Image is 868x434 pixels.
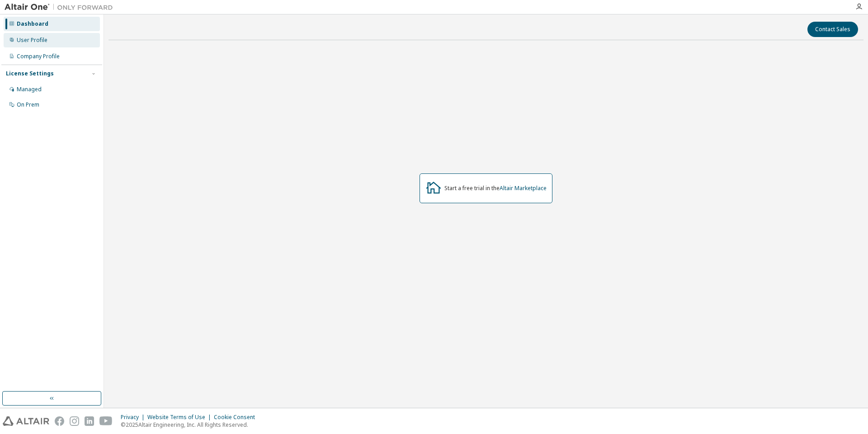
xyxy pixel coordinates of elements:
img: linkedin.svg [85,416,94,426]
div: User Profile [17,37,47,44]
img: instagram.svg [70,416,79,426]
div: On Prem [17,101,39,108]
div: Privacy [121,414,147,421]
img: youtube.svg [99,416,113,426]
img: altair_logo.svg [3,416,49,426]
div: Cookie Consent [214,414,260,421]
div: Start a free trial in the [444,185,547,192]
div: Website Terms of Use [147,414,214,421]
div: Managed [17,86,42,93]
div: Company Profile [17,53,60,60]
button: Contact Sales [807,22,858,37]
div: License Settings [6,70,54,77]
img: facebook.svg [55,416,64,426]
img: Altair One [5,3,118,12]
a: Altair Marketplace [500,184,547,192]
div: Dashboard [17,20,48,28]
p: © 2025 Altair Engineering, Inc. All Rights Reserved. [121,421,260,429]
